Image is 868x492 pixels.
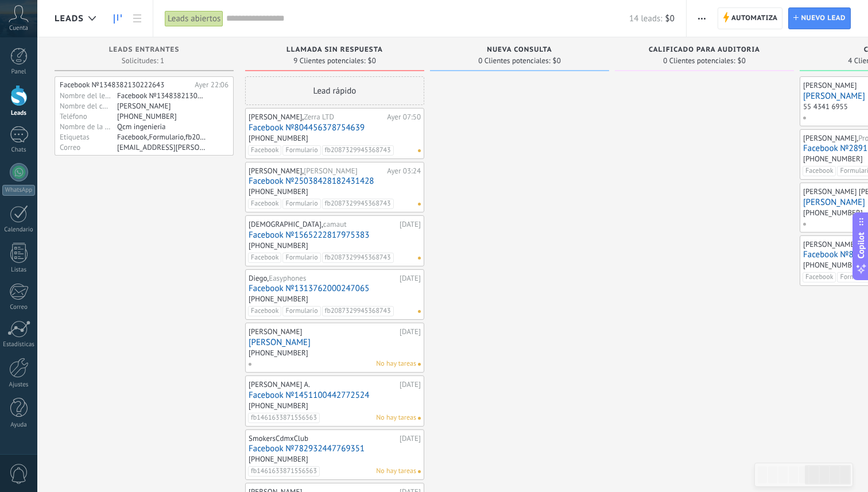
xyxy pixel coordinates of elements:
span: fb2087329945368743 [322,145,394,156]
div: SmokersCdmxClub [249,434,397,443]
span: No hay tareas [376,413,416,423]
a: Lista [127,7,147,30]
div: [PERSON_NAME] [249,327,397,336]
span: $0 [553,57,561,64]
div: Facebook №1348382130222643 [117,91,206,100]
span: $0 [665,13,675,24]
div: +524494537897 [117,111,206,121]
div: [DEMOGRAPHIC_DATA], [249,220,397,229]
div: Leads [2,110,36,117]
div: [PHONE_NUMBER] [249,348,308,358]
div: WhatsApp [2,185,35,196]
button: Más [693,7,710,29]
div: [PERSON_NAME], [249,166,384,176]
a: Facebook №1451100442772524 [249,390,421,400]
div: [PHONE_NUMBER] [249,241,308,250]
div: Enrique González C [117,101,206,110]
div: Lead rápido [245,76,424,105]
span: Solicitudes: 1 [122,57,164,64]
div: Nombre de la compañía [60,122,117,131]
div: Listas [2,266,36,274]
span: 14 leads: [629,13,662,24]
a: Facebook №782932447769351 [249,444,421,454]
span: No hay nada asignado [418,149,421,152]
span: No hay nada asignado [418,203,421,206]
span: fb1461633871556563 [248,466,320,476]
div: [PHONE_NUMBER] [803,208,863,218]
span: No hay tareas [376,359,416,369]
div: Llamada sin respuesta [251,46,418,56]
div: [PHONE_NUMBER] [249,133,308,143]
div: 55 4341 6955 [803,102,848,111]
span: Calificado para auditoria [649,46,760,54]
span: Zerra LTD [304,112,334,122]
span: Formulario [282,145,320,156]
span: Leads [55,13,84,24]
div: [DATE] [400,380,421,389]
div: Calendario [2,226,36,234]
div: Chats [2,146,36,154]
span: Facebook [248,253,281,263]
span: Cuenta [9,25,28,32]
div: Leads abiertos [165,10,223,27]
div: Nombre del contacto [60,101,117,110]
div: Facebook,Formulario,fb2087329945368743 [117,132,206,141]
span: Formulario [282,253,320,263]
div: Teléfono [60,111,117,121]
div: [PHONE_NUMBER] [803,260,863,270]
span: Facebook [248,306,281,316]
span: 0 Clientes potenciales: [478,57,550,64]
span: No hay nada asignado [418,363,421,366]
span: [PERSON_NAME] [304,166,357,176]
span: Automatiza [731,8,778,29]
a: [PERSON_NAME] [249,338,421,347]
span: Facebook [248,199,281,209]
span: Nueva consulta [487,46,552,54]
div: [PERSON_NAME], [249,113,384,122]
div: [PHONE_NUMBER] [803,154,863,164]
div: Nombre del lead [60,91,117,100]
div: Diego, [249,274,397,283]
div: Ayuda [2,421,36,429]
span: fb2087329945368743 [322,306,394,316]
a: Facebook №1313762000247065 [249,284,421,293]
span: Formulario [282,306,320,316]
span: Easyphones [269,273,306,283]
span: camaut [323,219,347,229]
div: Etiquetas [60,132,117,141]
span: Leads Entrantes [109,46,180,54]
a: Leads [108,7,127,30]
span: Copilot [855,232,867,258]
div: Calificado para auditoria [621,46,788,56]
span: No hay nada asignado [418,417,421,420]
div: Ayer 03:24 [387,166,421,176]
div: [DATE] [400,434,421,443]
div: Ayer 07:50 [387,113,421,122]
span: fb2087329945368743 [322,253,394,263]
div: [PHONE_NUMBER] [249,454,308,464]
span: fb2087329945368743 [322,199,394,209]
div: [PHONE_NUMBER] [249,294,308,304]
span: Facebook [248,145,281,156]
span: Llamada sin respuesta [286,46,383,54]
a: Nuevo lead [788,7,851,29]
div: [DATE] [400,220,421,229]
span: No hay tareas [376,466,416,476]
div: [DATE] [400,274,421,283]
span: $0 [738,57,746,64]
div: [PHONE_NUMBER] [249,187,308,196]
a: Facebook №804456378754639 [249,123,421,133]
div: Facebook №1348382130222643 [60,80,191,90]
div: [PERSON_NAME] A. [249,380,397,389]
span: Facebook [803,166,836,176]
div: Correo [2,304,36,311]
a: Facebook №1565222817975383 [249,230,421,240]
div: Enrique3.gonzalez@gmaul.com [117,142,206,152]
div: [PHONE_NUMBER] [249,401,308,410]
div: Leads Entrantes [60,46,228,56]
span: Formulario [282,199,320,209]
span: $0 [368,57,376,64]
span: fb1461633871556563 [248,413,320,423]
div: Qcm ingenieria [117,122,206,131]
div: Correo [60,142,117,152]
